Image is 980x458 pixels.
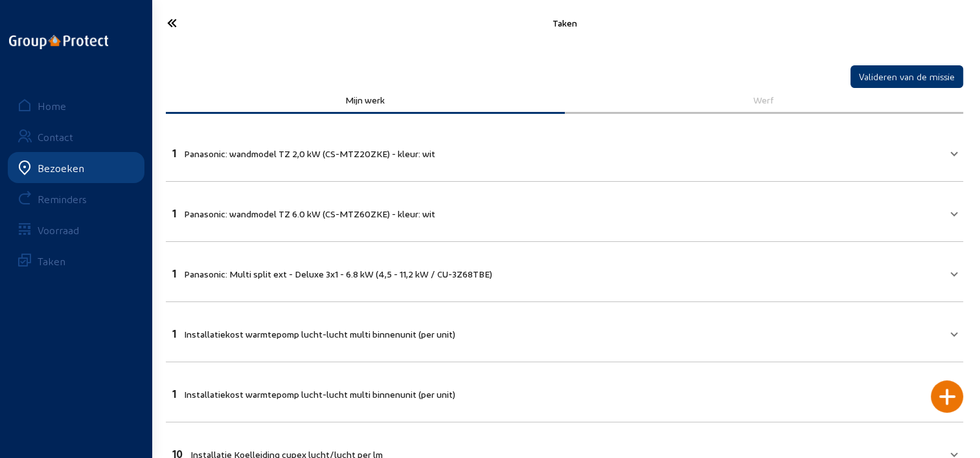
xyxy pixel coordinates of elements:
[38,131,73,143] div: Contact
[184,208,435,219] span: Panasonic: wandmodel TZ 6.0 kW (CS-MTZ60ZKE) - kleur: wit
[38,162,84,174] div: Bezoeken
[9,35,108,49] img: logo-oneline.png
[172,327,176,340] span: 1
[8,214,144,245] a: Voorraad
[38,224,79,236] div: Voorraad
[172,387,176,400] span: 1
[166,190,963,234] mat-expansion-panel-header: 1Panasonic: wandmodel TZ 6.0 kW (CS-MTZ60ZKE) - kleur: wit
[184,329,455,340] span: Installatiekost warmtepomp lucht-lucht multi binnenunit (per unit)
[166,129,963,173] mat-expansion-panel-header: 1Panasonic: wandmodel TZ 2,0 kW (CS-MTZ20ZKE) - kleur: wit
[184,389,455,400] span: Installatiekost warmtepomp lucht-lucht multi binnenunit (per unit)
[288,17,841,28] div: Taken
[184,268,492,279] span: Panasonic: Multi split ext - Deluxe 3x1 - 6.8 kW (4,5 - 11,2 kW / CU-3Z68TBE)
[172,267,176,279] span: 1
[8,90,144,121] a: Home
[38,255,65,267] div: Taken
[38,193,87,205] div: Reminders
[175,94,556,105] div: Mijn werk
[8,121,144,152] a: Contact
[166,250,963,294] mat-expansion-panel-header: 1Panasonic: Multi split ext - Deluxe 3x1 - 6.8 kW (4,5 - 11,2 kW / CU-3Z68TBE)
[172,207,176,219] span: 1
[8,245,144,276] a: Taken
[850,65,963,88] button: Valideren van de missie
[184,148,435,159] span: Panasonic: wandmodel TZ 2,0 kW (CS-MTZ20ZKE) - kleur: wit
[166,370,963,414] mat-expansion-panel-header: 1Installatiekost warmtepomp lucht-lucht multi binnenunit (per unit)
[166,310,963,354] mat-expansion-panel-header: 1Installatiekost warmtepomp lucht-lucht multi binnenunit (per unit)
[8,183,144,214] a: Reminders
[38,100,66,112] div: Home
[574,94,955,105] div: Werf
[172,147,176,159] span: 1
[8,152,144,183] a: Bezoeken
